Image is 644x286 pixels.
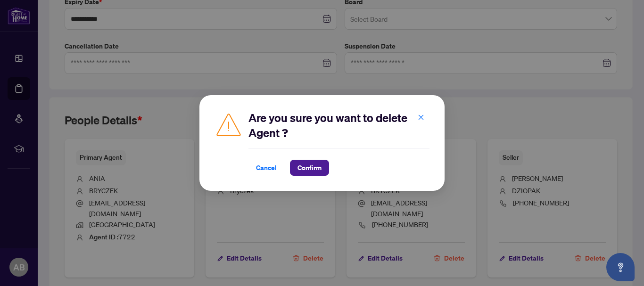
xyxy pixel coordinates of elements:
span: close [418,114,424,121]
button: Open asap [606,253,635,281]
span: Confirm [297,160,322,175]
img: Caution Icon [215,110,243,139]
span: Cancel [256,160,277,175]
button: Confirm [290,160,329,176]
button: Cancel [248,160,284,176]
h2: Are you sure you want to delete Agent ? [248,110,429,140]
